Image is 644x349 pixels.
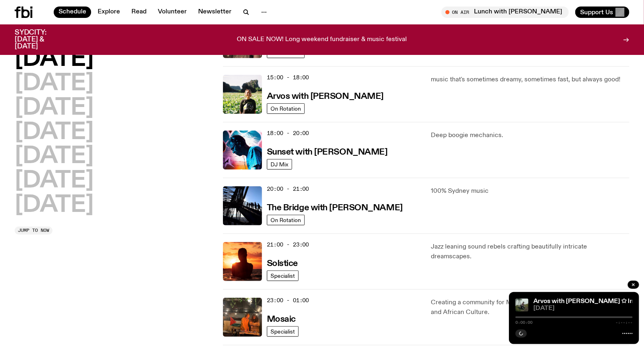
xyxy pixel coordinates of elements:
[237,36,407,44] p: ON SALE NOW! Long weekend fundraiser & music festival
[515,299,528,312] img: Rich Brian sits on playground equipment pensively, feeling ethereal in a misty setting
[223,131,262,170] img: Simon Caldwell stands side on, looking downwards. He has headphones on. Behind him is a brightly ...
[431,242,629,262] p: Jazz leaning sound rebels crafting beautifully intricate dreamscapes.
[267,270,299,281] a: Specialist
[267,326,299,337] a: Specialist
[271,217,301,223] span: On Rotation
[15,97,94,120] button: [DATE]
[271,105,301,111] span: On Rotation
[267,204,403,212] h3: The Bridge with [PERSON_NAME]
[267,74,309,81] span: 15:00 - 18:00
[431,186,629,196] p: 100% Sydney music
[15,227,52,235] button: Jump to now
[223,186,262,225] img: People climb Sydney's Harbour Bridge
[267,129,309,137] span: 18:00 - 20:00
[223,242,262,281] img: A girl standing in the ocean as waist level, staring into the rise of the sun.
[54,7,91,18] a: Schedule
[15,48,94,71] button: [DATE]
[267,148,388,157] h3: Sunset with [PERSON_NAME]
[267,315,296,324] h3: Mosaic
[431,75,629,85] p: music that's sometimes dreamy, sometimes fast, but always good!
[267,91,384,101] a: Arvos with [PERSON_NAME]
[271,161,288,167] span: DJ Mix
[15,170,94,192] button: [DATE]
[616,321,633,325] span: -:--:--
[153,7,192,18] a: Volunteer
[267,159,292,170] a: DJ Mix
[441,7,569,18] button: On AirLunch with [PERSON_NAME]
[515,321,533,325] span: 0:00:00
[267,258,298,268] a: Solstice
[267,297,309,304] span: 23:00 - 01:00
[223,298,262,337] img: Tommy and Jono Playing at a fundraiser for Palestine
[15,72,94,95] button: [DATE]
[267,215,305,225] a: On Rotation
[267,202,403,212] a: The Bridge with [PERSON_NAME]
[267,260,298,268] h3: Solstice
[15,145,94,168] button: [DATE]
[431,131,629,140] p: Deep boogie mechanics.
[271,328,295,334] span: Specialist
[267,185,309,193] span: 20:00 - 21:00
[18,228,49,233] span: Jump to now
[15,194,94,217] button: [DATE]
[15,121,94,144] button: [DATE]
[575,7,629,18] button: Support Us
[267,146,388,157] a: Sunset with [PERSON_NAME]
[431,298,629,317] p: Creating a community for Middle Eastern, [DEMOGRAPHIC_DATA], and African Culture.
[267,241,309,249] span: 21:00 - 23:00
[533,305,633,312] span: [DATE]
[267,103,305,114] a: On Rotation
[127,7,151,18] a: Read
[271,273,295,279] span: Specialist
[193,7,236,18] a: Newsletter
[15,29,67,50] h3: SYDCITY: [DATE] & [DATE]
[580,9,613,16] span: Support Us
[267,92,384,101] h3: Arvos with [PERSON_NAME]
[93,7,125,18] a: Explore
[267,314,296,324] a: Mosaic
[223,75,262,114] img: Bri is smiling and wearing a black t-shirt. She is standing in front of a lush, green field. Ther...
